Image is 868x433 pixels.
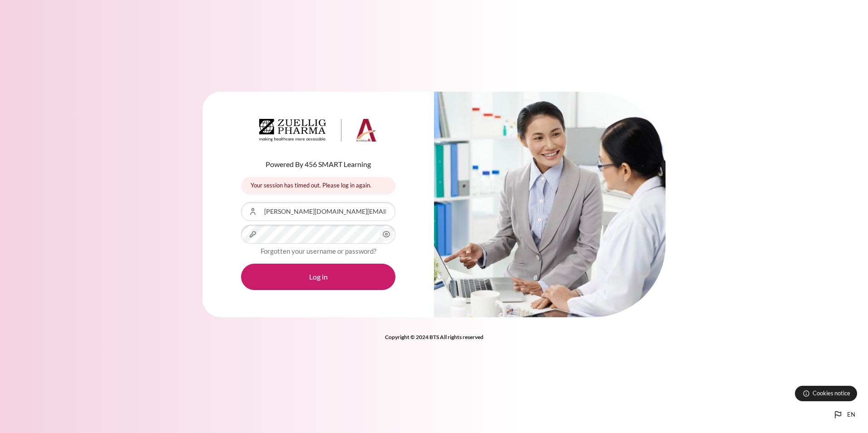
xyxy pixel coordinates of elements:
[241,159,395,170] p: Powered By 456 SMART Learning
[385,334,483,340] strong: Copyright © 2024 BTS All rights reserved
[241,264,395,290] button: Log in
[813,389,850,398] span: Cookies notice
[241,202,395,221] input: Username or Email Address
[261,247,376,255] a: Forgotten your username or password?
[795,386,857,401] button: Cookies notice
[847,410,855,419] span: en
[241,177,395,195] div: Your session has timed out. Please log in again.
[259,119,377,145] a: Architeck
[829,406,859,424] button: Languages
[259,119,377,142] img: Architeck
